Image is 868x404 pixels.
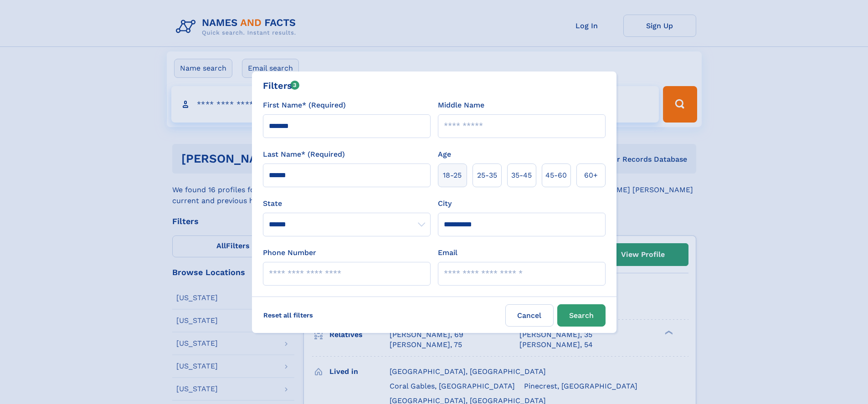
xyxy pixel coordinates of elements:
span: 60+ [584,170,598,181]
button: Search [557,304,606,327]
label: First Name* (Required) [263,100,346,111]
label: State [263,198,431,209]
span: 45‑60 [545,170,567,181]
label: Middle Name [438,100,484,111]
label: Email [438,247,457,258]
label: Phone Number [263,247,316,258]
label: City [438,198,452,209]
div: Filters [263,79,300,92]
span: 35‑45 [511,170,532,181]
span: 18‑25 [443,170,462,181]
label: Reset all filters [257,304,319,326]
label: Age [438,149,451,160]
span: 25‑35 [477,170,497,181]
label: Last Name* (Required) [263,149,345,160]
label: Cancel [505,304,554,327]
